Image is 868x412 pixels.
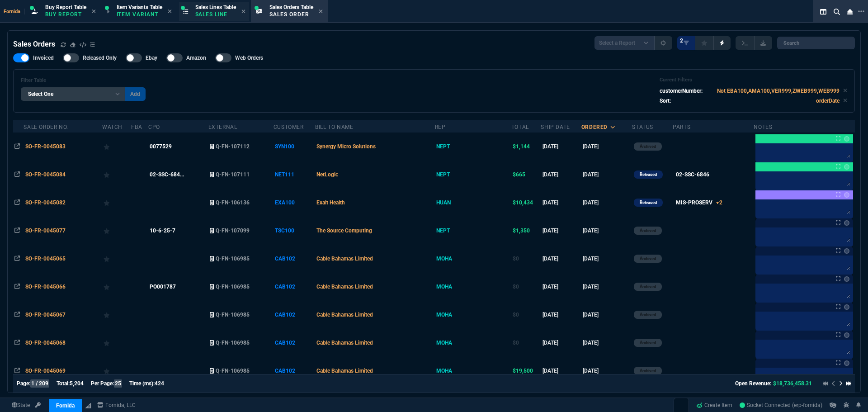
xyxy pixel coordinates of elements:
[435,133,511,161] td: NEPT
[274,329,315,357] td: CAB102
[316,340,373,346] span: Cable Bahamas Limited
[216,284,250,290] span: Q-FN-106985
[541,189,581,217] td: [DATE]
[735,380,771,387] span: Open Revenue:
[45,11,86,18] p: Buy Report
[435,189,511,217] td: HUAN
[216,199,250,206] span: Q-FN-106136
[435,273,511,301] td: MOHA
[541,217,581,245] td: [DATE]
[581,245,632,273] td: [DATE]
[274,133,315,161] td: SYN100
[25,256,66,262] span: SO-FR-0045065
[673,123,690,131] div: Parts
[104,252,130,265] div: Add to Watchlist
[14,312,20,318] nx-icon: Open In Opposite Panel
[14,227,20,234] nx-icon: Open In Opposite Panel
[114,379,122,388] span: 25
[195,11,236,18] p: Sales Line
[581,189,632,217] td: [DATE]
[511,273,541,301] td: $0
[91,380,114,387] span: Per Page:
[274,245,315,273] td: CAB102
[216,312,250,318] span: Q-FN-106985
[216,171,250,178] span: Q-FN-107111
[511,133,541,161] td: $1,144
[33,54,54,62] span: Invoiced
[632,123,653,131] div: Status
[680,37,683,44] span: 2
[541,357,581,385] td: [DATE]
[14,199,20,206] nx-icon: Open In Opposite Panel
[858,7,864,16] nx-icon: Open New Tab
[435,245,511,273] td: MOHA
[131,123,142,131] div: FBA
[150,284,176,290] span: PO001787
[640,283,656,290] p: Archived
[581,217,632,245] td: [DATE]
[435,217,511,245] td: NEPT
[102,123,123,131] div: Watch
[150,283,207,291] nx-fornida-value: PO001787
[216,368,250,374] span: Q-FN-106985
[9,401,33,409] a: Global State
[14,368,20,374] nx-icon: Open In Opposite Panel
[104,308,130,321] div: Add to Watchlist
[640,143,656,150] p: Archived
[274,217,315,245] td: TSC100
[25,284,66,290] span: SO-FR-0045066
[14,171,20,178] nx-icon: Open In Opposite Panel
[14,256,20,262] nx-icon: Open In Opposite Panel
[676,199,722,207] div: MIS-PROSERV+2
[640,339,656,346] p: Archived
[25,171,66,178] span: SO-FR-0045084
[541,245,581,273] td: [DATE]
[676,170,709,179] div: 02-SSC-6846
[316,284,373,290] span: Cable Bahamas Limited
[216,340,250,346] span: Q-FN-106985
[435,123,446,131] div: Rep
[511,123,529,131] div: Total
[25,227,66,234] span: SO-FR-0045077
[25,340,66,346] span: SO-FR-0045068
[581,301,632,329] td: [DATE]
[316,171,338,178] span: NetLogic
[581,357,632,385] td: [DATE]
[24,123,68,131] div: Sale Order No.
[581,123,608,131] div: ordered
[511,301,541,329] td: $0
[541,161,581,189] td: [DATE]
[94,401,138,409] a: msbcCompanyName
[640,255,656,262] p: Archived
[14,143,20,150] nx-icon: Open In Opposite Panel
[14,340,20,346] nx-icon: Open In Opposite Panel
[216,256,250,262] span: Q-FN-106985
[316,368,373,374] span: Cable Bahamas Limited
[716,199,722,206] span: +2
[541,123,570,131] div: Ship Date
[208,123,237,131] div: External
[150,227,175,234] span: 10-6-25-7
[274,273,315,301] td: CAB102
[640,199,657,206] p: Released
[104,196,130,209] div: Add to Watchlist
[117,4,162,10] span: Item Variants Table
[511,329,541,357] td: $0
[581,133,632,161] td: [DATE]
[92,8,96,15] nx-icon: Close Tab
[30,379,49,388] span: 1 / 209
[195,4,236,10] span: Sales Lines Table
[816,98,840,104] code: orderDate
[274,123,304,131] div: Customer
[25,199,66,206] span: SO-FR-0045082
[435,329,511,357] td: MOHA
[186,54,206,62] span: Amazon
[57,380,70,387] span: Total:
[45,4,86,10] span: Buy Report Table
[511,189,541,217] td: $10,434
[511,161,541,189] td: $665
[773,380,812,387] span: $18,736,458.31
[316,312,373,318] span: Cable Bahamas Limited
[581,329,632,357] td: [DATE]
[104,336,130,349] div: Add to Watchlist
